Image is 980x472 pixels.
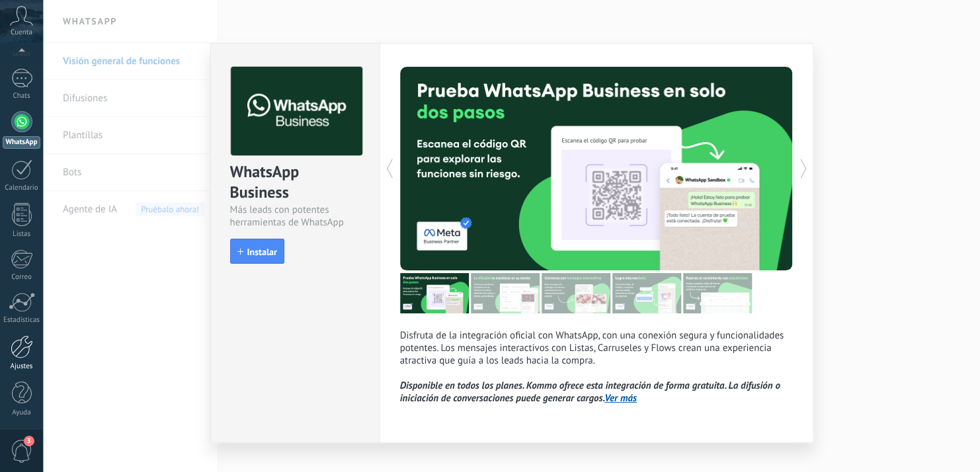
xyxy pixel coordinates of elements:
[3,136,40,149] div: WhatsApp
[471,273,540,313] img: tour_image_cc27419dad425b0ae96c2716632553fa.png
[3,273,41,282] div: Correo
[400,329,793,405] p: Disfruta de la integración oficial con WhatsApp, con una conexión segura y funcionalidades potent...
[230,161,360,204] div: WhatsApp Business
[683,273,752,313] img: tour_image_cc377002d0016b7ebaeb4dbe65cb2175.png
[24,436,34,446] span: 3
[3,362,41,371] div: Ajustes
[400,273,469,313] img: tour_image_7a4924cebc22ed9e3259523e50fe4fd6.png
[231,67,362,156] img: logo_main.png
[11,28,32,37] span: Cuenta
[230,239,284,264] button: Instalar
[3,184,41,192] div: Calendario
[400,379,780,405] i: Disponible en todos los planes. Kommo ofrece esta integración de forma gratuita. La difusión o in...
[247,247,277,256] span: Instalar
[3,316,41,325] div: Estadísticas
[3,409,41,417] div: Ayuda
[3,92,41,100] div: Chats
[230,204,360,229] div: Más leads con potentes herramientas de WhatsApp
[542,273,610,313] img: tour_image_1009fe39f4f058b759f0df5a2b7f6f06.png
[612,273,681,313] img: tour_image_62c9952fc9cf984da8d1d2aa2c453724.png
[604,392,637,405] a: Ver más
[3,230,41,239] div: Listas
